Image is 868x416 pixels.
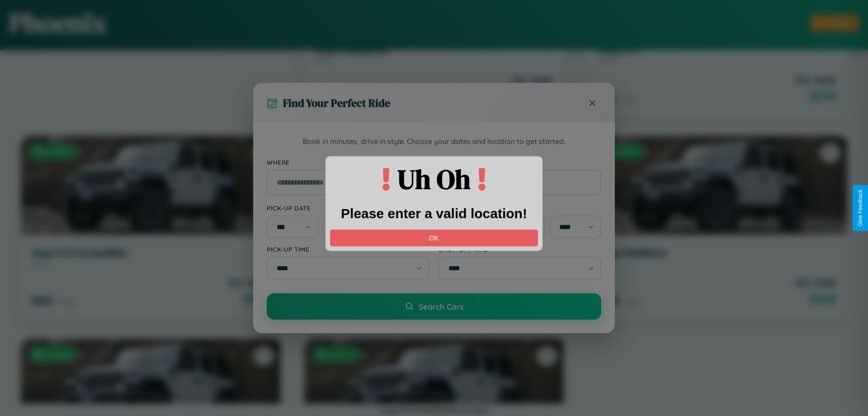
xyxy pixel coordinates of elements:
h3: Find Your Perfect Ride [283,96,390,110]
span: Search Cars [419,301,463,311]
label: Where [267,158,601,166]
label: Pick-up Time [267,245,429,253]
label: Drop-off Time [439,245,601,253]
label: Drop-off Date [439,204,601,212]
label: Pick-up Date [267,204,429,212]
p: Book in minutes, drive in style. Choose your dates and location to get started. [267,136,601,148]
